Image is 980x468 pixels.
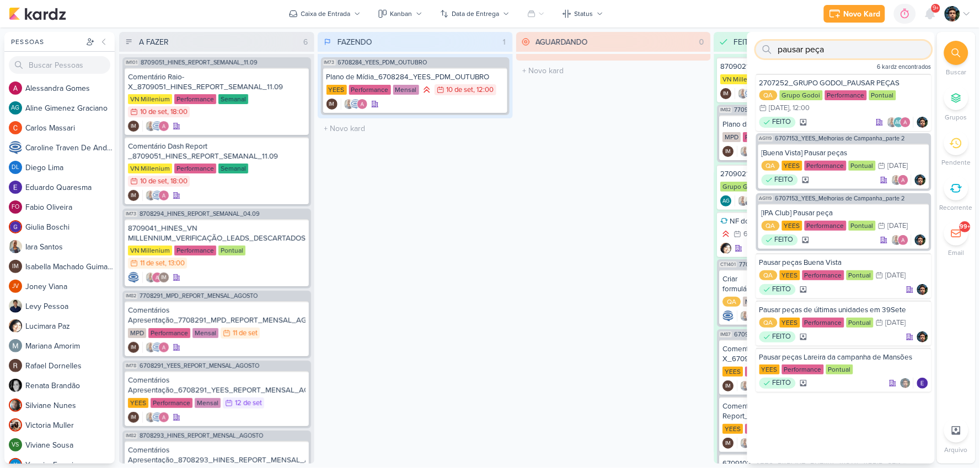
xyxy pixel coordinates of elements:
div: Criador(a): Isabella Machado Guimarães [128,412,139,423]
div: Pontual [218,246,245,255]
div: 12 de set [235,400,262,407]
div: VN Millenium [128,246,172,255]
div: G i u l i a B o s c h i [25,221,115,233]
p: IM [12,264,19,270]
div: NF do mês [721,216,903,226]
img: Nelito Junior [917,331,928,342]
div: VN Millenium [128,164,172,173]
img: Renata Brandão [9,379,22,392]
div: 10 de set [447,86,474,94]
img: Nelito Junior [900,378,911,389]
div: Criador(a): Caroline Traven De Andrade [723,311,734,322]
img: Iara Santos [891,175,902,186]
p: FEITO [775,175,794,186]
p: DL [12,165,19,171]
p: FEITO [773,378,791,389]
img: Lucimara Paz [721,243,732,254]
div: Pontual [826,364,853,374]
div: FEITO [759,378,796,389]
div: Pausar peças de últimas unidades em 39Sete [759,305,928,315]
img: Caroline Traven De Andrade [152,121,163,132]
div: 11 de set [233,330,258,337]
p: IM [131,345,136,351]
div: , 12:00 [474,86,494,94]
div: Isabella Machado Guimarães [326,99,338,110]
div: M a r i a n a A m o r i m [25,340,115,352]
img: Iara Santos [738,195,749,206]
span: IM82 [125,433,137,439]
div: Isabella Machado Guimarães [723,146,734,157]
div: Arquivado [800,334,807,340]
div: FEITO [759,331,796,342]
div: Plano de Mídia_7709011_MPD_PDM_OUTUBRO [723,119,901,129]
img: Iara Santos [145,121,156,132]
div: E d u a r d o Q u a r e s m a [25,182,115,193]
div: Criar formulário_7708151_MPD_ALTERAÇÃO_FORMULÁRIOS_META_ADS [723,274,901,294]
div: YEES [759,364,780,374]
div: Colaboradores: Iara Santos, Caroline Traven De Andrade [735,88,756,99]
div: Criador(a): Isabella Machado Guimarães [128,342,139,353]
span: 6708291_YEES_REPORT_MENSAL_AGOSTO [140,363,259,369]
div: Performance [805,161,847,171]
div: Mensal [195,398,221,408]
img: Nelito Junior [915,175,926,186]
div: Colaboradores: Iara Santos, Caroline Traven De Andrade, Alessandra Gomes [142,121,169,132]
div: Colaboradores: Iara Santos, Alessandra Gomes [891,235,912,246]
li: Ctrl + F [937,41,976,77]
img: Caroline Traven De Andrade [152,412,163,423]
div: Colaboradores: Iara Santos, Caroline Traven De Andrade, Alessandra Gomes [341,99,368,110]
img: Nelito Junior [945,6,960,21]
img: Iara Santos [887,117,898,128]
img: Alessandra Gomes [357,99,368,110]
div: MPD [743,297,762,307]
span: 9+ [933,4,939,13]
input: + Novo kard [320,121,511,137]
div: 1 [499,36,511,48]
img: Iara Santos [145,412,156,423]
div: YEES [782,221,802,231]
div: 0 [695,36,709,48]
p: IM [724,91,729,97]
div: QA [759,90,778,100]
div: Criador(a): Isabella Machado Guimarães [128,190,139,201]
div: Pontual [847,318,874,328]
div: Responsável: Nelito Junior [915,175,926,186]
span: 6707153_YEES_Melhorias de Campanha_parte 2 [775,195,905,202]
p: IM [329,102,335,107]
div: FEITO [762,235,798,246]
div: Performance [782,364,824,374]
div: Colaboradores: Iara Santos, Aline Gimenez Graciano, Alessandra Gomes [887,117,914,128]
p: IM [726,441,731,447]
div: 6 de set [744,231,769,238]
div: Aline Gimenez Graciano [721,195,732,206]
p: Recorrente [940,203,973,213]
p: Grupos [945,112,967,122]
button: Novo Kard [824,5,885,23]
p: IM [131,124,136,129]
div: Criador(a): Isabella Machado Guimarães [128,121,139,132]
p: FEITO [773,284,791,295]
div: 2707252_GRUPO GODOI_PAUSAR PEÇAS [759,78,928,88]
p: FEITO [773,117,791,128]
p: VS [12,442,19,448]
img: Iara Santos [740,380,751,391]
img: kardz.app [9,7,66,20]
input: Buscar Pessoas [9,56,110,74]
div: Performance [174,164,216,173]
span: 6709053_YEES_REPORT_SEMANAL_09.09_MARKETING [735,331,890,338]
div: Pontual [849,161,876,171]
input: Busque por kardz [756,41,931,58]
div: Grupo Godoi [721,182,764,192]
div: [IPA Club] Pausar peça [762,208,926,218]
div: Comentário Dash Report _8709051_HINES_REPORT_SEMANAL_11.09 [128,142,306,161]
div: , 12:00 [790,105,810,112]
span: 6707153_YEES_Melhorias de Campanha_parte 2 [775,135,905,142]
img: Iara Santos [740,311,751,322]
div: Pessoas [9,37,84,47]
div: Semanal [218,164,248,173]
div: Viviane Sousa [9,438,22,451]
div: Pontual [847,270,874,280]
span: IM73 [125,211,137,217]
div: 8709021_HINES_NOTAS FISCAIS_GOOGLE_META [721,62,903,72]
div: , 18:00 [167,108,188,116]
